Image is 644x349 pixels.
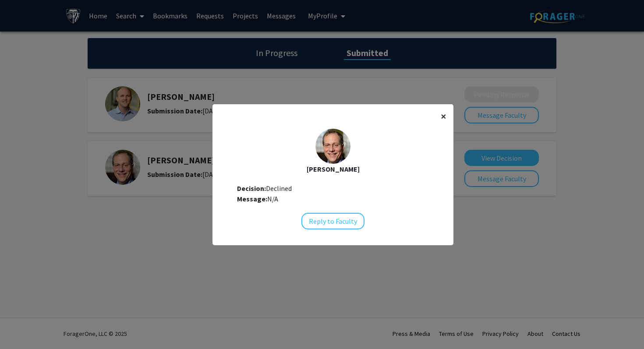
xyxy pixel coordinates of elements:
b: Message: [237,194,267,203]
div: [PERSON_NAME] [219,164,446,174]
button: Reply to Faculty [301,213,364,229]
b: Decision: [237,184,266,193]
button: Close [434,104,453,129]
span: × [441,109,446,123]
div: Declined [237,183,429,194]
iframe: Chat [7,310,37,342]
div: N/A [237,194,429,204]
